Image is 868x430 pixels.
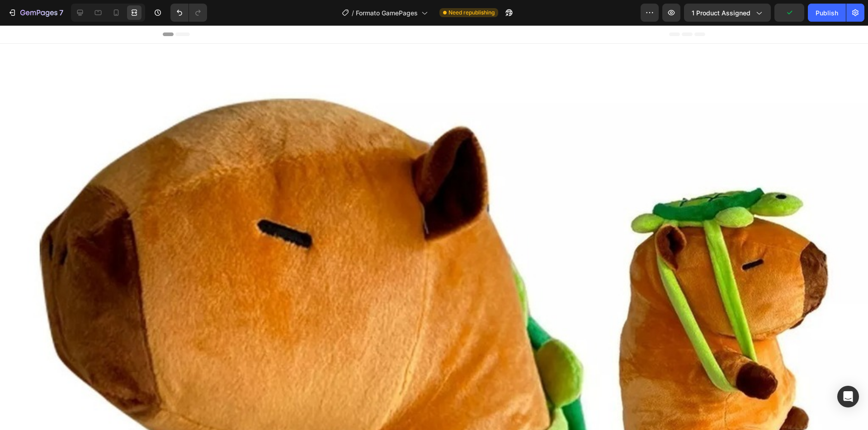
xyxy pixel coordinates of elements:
div: Undo/Redo [170,4,207,22]
p: 7 [59,7,63,18]
span: 1 product assigned [692,8,750,18]
button: Publish [808,4,846,22]
button: 7 [4,4,67,22]
button: 1 product assigned [684,4,771,22]
div: Open Intercom Messenger [837,386,859,407]
div: Publish [816,8,838,18]
span: / [352,8,354,18]
span: Need republishing [448,9,495,17]
span: Formato GamePages [356,8,418,18]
